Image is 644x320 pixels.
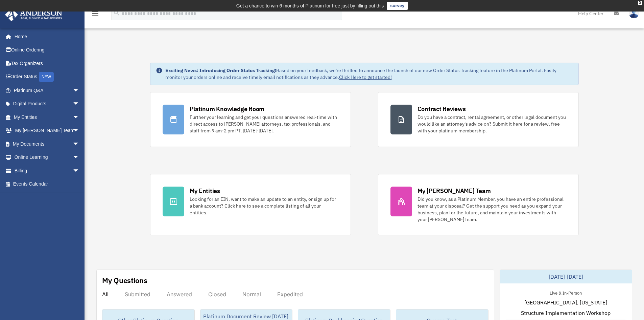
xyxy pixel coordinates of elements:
div: My [PERSON_NAME] Team [418,187,491,195]
a: menu [91,12,99,18]
a: Contract Reviews Do you have a contract, rental agreement, or other legal document you would like... [378,92,579,147]
i: search [113,9,120,17]
a: Tax Organizers [5,57,90,70]
a: Platinum Knowledge Room Further your learning and get your questions answered real-time with dire... [150,92,351,147]
span: arrow_drop_down [73,110,86,124]
a: Events Calendar [5,177,90,191]
span: arrow_drop_down [73,84,86,98]
a: Online Ordering [5,43,90,57]
a: My Entitiesarrow_drop_down [5,110,90,124]
span: Structure Implementation Workshop [521,309,611,317]
i: menu [91,9,99,18]
div: Live & In-Person [544,289,587,296]
span: arrow_drop_down [73,164,86,178]
div: Contract Reviews [418,105,466,113]
div: Further your learning and get your questions answered real-time with direct access to [PERSON_NAM... [190,114,338,134]
a: Online Learningarrow_drop_down [5,151,90,164]
a: Platinum Q&Aarrow_drop_down [5,84,90,97]
div: My Entities [190,187,220,195]
div: Answered [167,291,192,298]
div: [DATE]-[DATE] [500,270,632,283]
a: Digital Productsarrow_drop_down [5,97,90,111]
div: Normal [242,291,261,298]
div: Did you know, as a Platinum Member, you have an entire professional team at your disposal? Get th... [418,196,566,223]
div: Submitted [125,291,150,298]
span: arrow_drop_down [73,97,86,111]
div: Closed [208,291,226,298]
a: Click Here to get started! [339,74,392,80]
a: Billingarrow_drop_down [5,164,90,177]
strong: Exciting News: Introducing Order Status Tracking! [165,67,276,73]
div: Based on your feedback, we're thrilled to announce the launch of our new Order Status Tracking fe... [165,67,573,81]
a: My [PERSON_NAME] Teamarrow_drop_down [5,124,90,137]
span: arrow_drop_down [73,124,86,138]
a: My [PERSON_NAME] Team Did you know, as a Platinum Member, you have an entire professional team at... [378,174,579,235]
span: arrow_drop_down [73,137,86,151]
div: Looking for an EIN, want to make an update to an entity, or sign up for a bank account? Click her... [190,196,338,216]
div: Do you have a contract, rental agreement, or other legal document you would like an attorney's ad... [418,114,566,134]
div: NEW [39,72,54,82]
a: Order StatusNEW [5,70,90,84]
div: close [638,1,642,5]
div: Expedited [277,291,303,298]
a: My Entities Looking for an EIN, want to make an update to an entity, or sign up for a bank accoun... [150,174,351,235]
div: Get a chance to win 6 months of Platinum for free just by filling out this [236,2,384,10]
a: My Documentsarrow_drop_down [5,137,90,151]
img: User Pic [629,8,639,18]
img: Anderson Advisors Platinum Portal [3,8,64,21]
div: My Questions [102,275,147,285]
div: All [102,291,109,298]
a: Home [5,30,86,43]
div: Platinum Knowledge Room [190,105,265,113]
span: [GEOGRAPHIC_DATA], [US_STATE] [524,298,607,306]
a: survey [387,2,408,10]
span: arrow_drop_down [73,151,86,165]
